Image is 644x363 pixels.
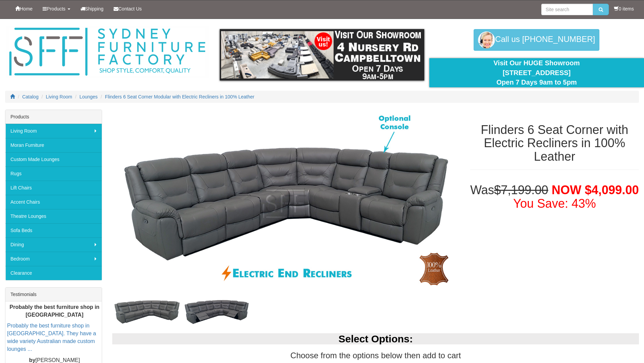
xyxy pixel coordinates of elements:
[22,94,39,99] a: Catalog
[5,152,102,166] a: Custom Made Lounges
[5,237,102,252] a: Dining
[109,0,147,17] a: Contact Us
[105,94,255,99] a: Flinders 6 Seat Corner Modular with Electric Recliners in 100% Leather
[5,266,102,280] a: Clearance
[614,5,634,12] li: 0 items
[434,58,639,87] div: Visit Our HUGE Showroom [STREET_ADDRESS] Open 7 Days 9am to 5pm
[513,197,596,210] font: You Save: 43%
[5,124,102,138] a: Living Room
[5,223,102,237] a: Sofa Beds
[5,138,102,152] a: Moran Furniture
[112,351,639,360] h3: Choose from the options below then add to cart
[20,6,32,12] span: Home
[5,166,102,181] a: Rugs
[118,6,142,12] span: Contact Us
[75,0,109,17] a: Shipping
[29,357,35,363] b: by
[5,252,102,266] a: Bedroom
[47,6,65,12] span: Products
[541,4,593,15] input: Site search
[5,195,102,209] a: Accent Chairs
[46,94,72,99] a: Living Room
[79,94,98,99] a: Lounges
[338,333,413,344] b: Select Options:
[85,6,104,12] span: Shipping
[6,26,209,78] img: Sydney Furniture Factory
[5,181,102,195] a: Lift Chairs
[470,123,639,163] h1: Flinders 6 Seat Corner with Electric Recliners in 100% Leather
[5,209,102,223] a: Theatre Lounges
[10,0,38,17] a: Home
[5,110,102,124] div: Products
[9,304,99,318] b: Probably the best furniture shop in [GEOGRAPHIC_DATA]
[552,183,639,197] span: NOW $4,099.00
[470,183,639,210] h1: Was
[5,288,102,301] div: Testimonials
[494,183,548,197] del: $7,199.00
[220,29,424,81] img: showroom.gif
[7,323,96,352] a: Probably the best furniture shop in [GEOGRAPHIC_DATA]. They have a wide variety Australian made c...
[38,0,75,17] a: Products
